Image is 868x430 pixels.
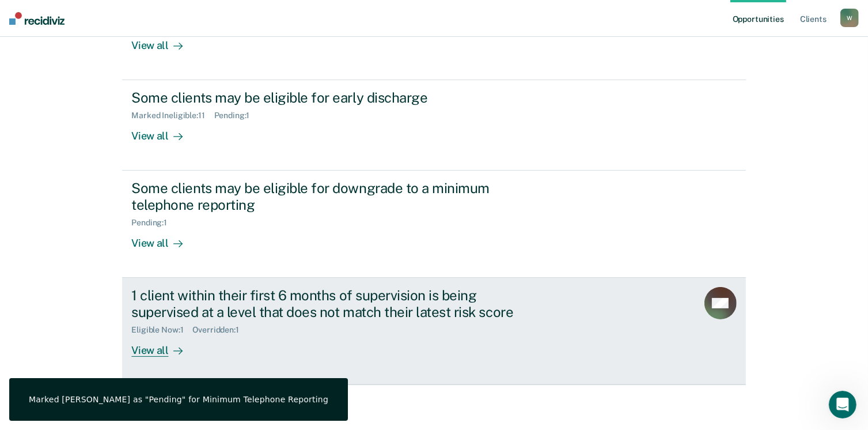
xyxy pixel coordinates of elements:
[131,227,196,250] div: View all
[131,89,536,106] div: Some clients may be eligible for early discharge
[131,111,214,120] div: Marked Ineligible : 11
[192,325,248,335] div: Overridden : 1
[122,171,745,278] a: Some clients may be eligible for downgrade to a minimum telephone reportingPending:1View all
[131,325,192,335] div: Eligible Now : 1
[131,334,196,357] div: View all
[29,394,328,405] div: Marked [PERSON_NAME] as "Pending" for Minimum Telephone Reporting
[131,218,176,228] div: Pending : 1
[122,278,745,385] a: 1 client within their first 6 months of supervision is being supervised at a level that does not ...
[131,120,196,142] div: View all
[214,111,259,120] div: Pending : 1
[131,180,536,213] div: Some clients may be eligible for downgrade to a minimum telephone reporting
[122,80,745,171] a: Some clients may be eligible for early dischargeMarked Ineligible:11Pending:1View all
[131,29,196,52] div: View all
[829,391,856,418] iframe: Intercom live chat
[840,9,859,27] button: W
[131,287,536,320] div: 1 client within their first 6 months of supervision is being supervised at a level that does not ...
[9,12,65,25] img: Recidiviz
